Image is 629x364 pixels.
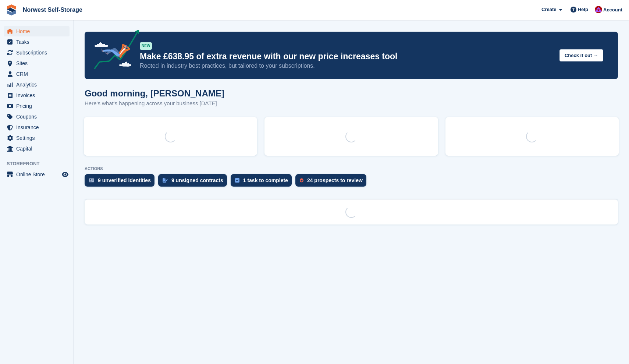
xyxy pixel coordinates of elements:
[578,6,588,13] span: Help
[20,4,85,16] a: Norwest Self-Storage
[16,169,60,180] span: Online Store
[295,174,370,190] a: 24 prospects to review
[61,170,70,179] a: Preview store
[235,178,239,183] img: task-75834270c22a3079a89374b754ae025e5fb1db73e45f91037f5363f120a921f8.svg
[158,174,231,190] a: 9 unsigned contracts
[603,6,622,14] span: Account
[85,88,224,98] h1: Good morning, [PERSON_NAME]
[16,101,60,111] span: Pricing
[16,37,60,47] span: Tasks
[89,178,94,183] img: verify_identity-adf6edd0f0f0b5bbfe63781bf79b02c33cf7c696d77639b501bdc392416b5a36.svg
[16,144,60,154] span: Capital
[16,47,60,58] span: Subscriptions
[85,174,158,190] a: 9 unverified identities
[300,178,303,183] img: prospect-51fa495bee0391a8d652442698ab0144808aea92771e9ea1ae160a38d050c398.svg
[140,51,554,62] p: Make £638.95 of extra revenue with our new price increases tool
[4,169,70,180] a: menu
[16,133,60,143] span: Settings
[4,26,70,36] a: menu
[98,177,151,183] div: 9 unverified identities
[541,6,556,13] span: Create
[16,26,60,36] span: Home
[171,177,223,183] div: 9 unsigned contracts
[7,160,73,167] span: Storefront
[4,144,70,154] a: menu
[595,6,602,13] img: Daniel Grensinger
[140,42,152,50] div: NEW
[16,90,60,100] span: Invoices
[4,69,70,79] a: menu
[4,112,70,122] a: menu
[4,47,70,58] a: menu
[4,79,70,90] a: menu
[16,58,60,68] span: Sites
[4,122,70,132] a: menu
[88,30,139,72] img: price-adjustments-announcement-icon-8257ccfd72463d97f412b2fc003d46551f7dbcb40ab6d574587a9cd5c0d94...
[6,4,17,15] img: stora-icon-8386f47178a22dfd0bd8f6a31ec36ba5ce8667c1dd55bd0f319d3a0aa187defe.svg
[307,177,363,183] div: 24 prospects to review
[4,101,70,111] a: menu
[231,174,295,190] a: 1 task to complete
[163,178,168,183] img: contract_signature_icon-13c848040528278c33f63329250d36e43548de30e8caae1d1a13099fd9432cc5.svg
[16,112,60,122] span: Coupons
[4,133,70,143] a: menu
[16,122,60,132] span: Insurance
[16,69,60,79] span: CRM
[85,166,618,171] p: ACTIONS
[85,99,224,108] p: Here's what's happening across your business [DATE]
[4,90,70,100] a: menu
[16,79,60,90] span: Analytics
[140,62,554,70] p: Rooted in industry best practices, but tailored to your subscriptions.
[4,58,70,68] a: menu
[4,37,70,47] a: menu
[243,177,288,183] div: 1 task to complete
[559,49,603,61] button: Check it out →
